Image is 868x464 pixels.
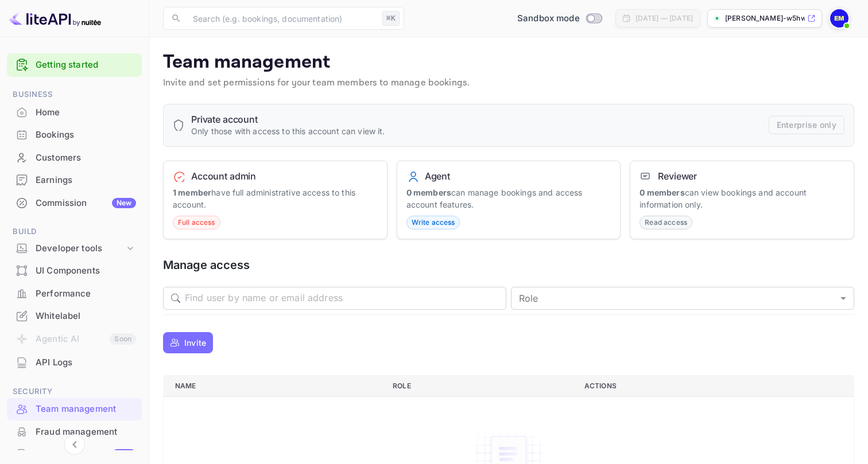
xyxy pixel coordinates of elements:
th: Name [164,375,384,396]
th: Actions [575,375,854,396]
span: Business [7,88,142,101]
strong: 1 member [173,188,211,197]
h6: Reviewer [658,170,697,182]
span: Write access [407,217,460,228]
div: Earnings [36,174,136,187]
div: Getting started [7,53,142,77]
a: Getting started [36,59,136,72]
input: Search (e.g. bookings, documentation) [186,7,378,30]
a: API Logs [7,352,142,373]
button: Collapse navigation [64,434,85,455]
div: UI Components [7,260,142,282]
div: New [112,198,136,208]
h6: Account admin [191,170,256,182]
a: UI Components [7,260,142,281]
h6: Private account [191,114,385,125]
span: Build [7,225,142,238]
strong: 0 members [640,188,684,197]
p: Invite [184,337,206,349]
div: Team management [7,398,142,420]
div: Team management [36,403,136,416]
div: Home [7,102,142,124]
a: Home [7,102,142,123]
p: Only those with access to this account can view it. [191,125,385,137]
a: Performance [7,283,142,304]
div: Bookings [36,128,136,142]
h5: Manage access [163,258,854,273]
img: Ernest Motovylin [830,9,848,28]
div: UI Components [36,264,136,278]
div: Switch to Production mode [513,12,606,25]
p: have full administrative access to this account. [173,186,378,210]
a: Team management [7,398,142,419]
div: Performance [7,283,142,305]
div: Developer tools [7,239,142,259]
p: Invite and set permissions for your team members to manage bookings. [163,76,854,90]
a: Bookings [7,124,142,145]
div: Customers [7,147,142,169]
div: ⌘K [382,11,400,26]
a: Whitelabel [7,305,142,326]
div: Performance [36,287,136,301]
div: New [112,449,136,459]
a: CommissionNew [7,192,142,213]
div: API Logs [36,356,136,369]
h6: Agent [425,170,450,182]
span: Sandbox mode [517,12,580,25]
strong: 0 members [406,188,451,197]
a: Earnings [7,169,142,190]
div: Bookings [7,124,142,146]
p: [PERSON_NAME]-w5hwo... [725,13,805,24]
div: Fraud management [7,421,142,443]
div: Home [36,106,136,119]
div: API Logs [7,352,142,374]
th: Role [383,375,575,396]
div: Fraud management [36,426,136,439]
a: Customers [7,147,142,168]
a: Fraud management [7,421,142,442]
div: Whitelabel [36,310,136,323]
p: can view bookings and account information only. [640,186,844,210]
span: Read access [640,217,692,228]
div: Whitelabel [7,305,142,327]
div: Customers [36,151,136,165]
p: Team management [163,51,854,74]
input: Find user by name or email address [185,287,506,310]
div: [DATE] — [DATE] [635,13,693,24]
span: Full access [173,217,220,228]
p: can manage bookings and access account features. [406,186,611,210]
div: Commission [36,197,136,210]
div: Earnings [7,169,142,192]
div: CommissionNew [7,192,142,215]
button: Invite [163,332,213,353]
img: LiteAPI logo [9,9,101,28]
span: Security [7,385,142,398]
div: Developer tools [36,242,125,255]
div: Audit logs [36,448,136,461]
